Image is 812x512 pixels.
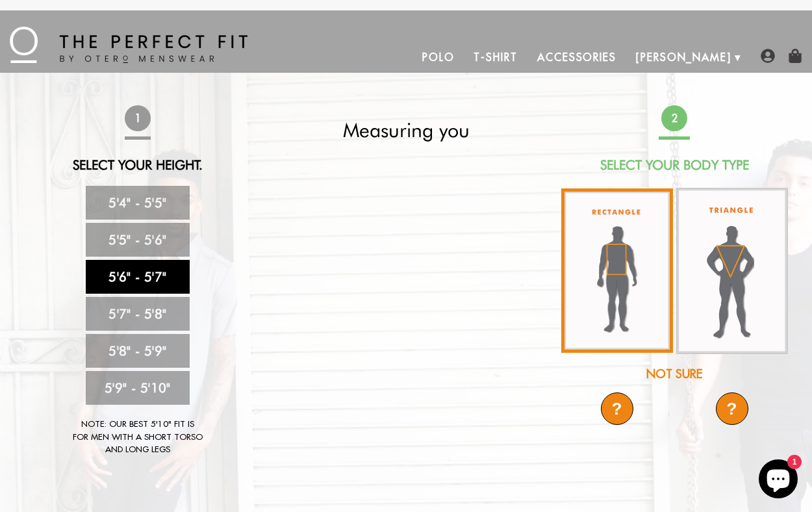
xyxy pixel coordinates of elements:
img: rectangle-body_336x.jpg [561,188,673,353]
a: [PERSON_NAME] [626,42,741,73]
a: 5'9" - 5'10" [86,371,190,405]
img: The Perfect Fit - by Otero Menswear - Logo [10,27,247,63]
inbox-online-store-chat: Shopify online store chat [755,459,802,502]
span: 1 [124,105,151,131]
div: Note: Our best 5'10" fit is for men with a short torso and long legs [73,418,203,456]
div: ? [601,392,633,425]
img: shopping-bag-icon.png [788,49,802,63]
a: 5'4" - 5'5" [86,186,190,220]
a: 5'5" - 5'6" [86,223,190,257]
div: ? [716,392,748,425]
h2: Select Your Body Type [559,157,789,173]
a: Accessories [527,42,626,73]
img: triangle-body_336x.jpg [676,188,788,354]
a: T-Shirt [464,42,527,73]
a: Polo [412,42,464,73]
a: 5'7" - 5'8" [86,297,190,331]
h2: Select Your Height. [23,157,253,173]
img: user-account-icon.png [761,49,775,63]
h2: Measuring you [291,118,521,142]
span: 2 [661,105,687,131]
div: Not Sure [559,365,789,383]
a: 5'6" - 5'7" [86,260,190,294]
a: 5'8" - 5'9" [86,334,190,368]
